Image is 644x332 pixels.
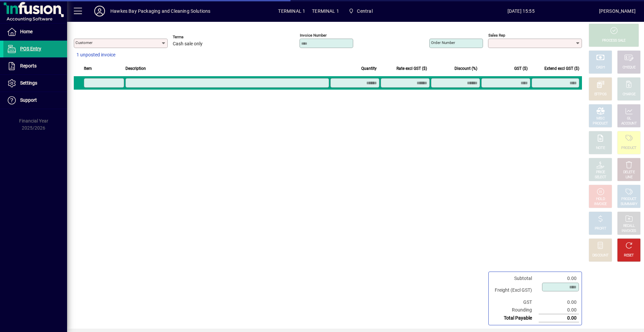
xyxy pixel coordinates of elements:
span: Central [357,6,372,16]
span: GST ($) [514,65,528,72]
div: PRODUCT [621,146,636,151]
div: CASH [596,65,605,70]
div: INVOICES [622,229,636,234]
span: TERMINAL 1 [312,6,339,16]
td: Subtotal [491,275,539,282]
div: LINE [626,175,632,180]
span: [DATE] 15:55 [443,6,599,16]
div: ACCOUNT [621,121,637,126]
td: Freight (Excl GST) [491,282,539,298]
div: PRODUCT [593,121,608,126]
div: DELETE [623,170,635,175]
mat-label: Customer [75,40,93,45]
span: Item [84,65,92,72]
td: 0.00 [539,306,579,314]
div: SUMMARY [621,202,637,207]
div: NOTE [596,146,605,151]
div: RESET [624,253,634,258]
div: SELECT [595,175,606,180]
td: 0.00 [539,298,579,306]
span: Discount (%) [454,65,477,72]
div: PROCESS SALE [602,38,626,43]
div: CHEQUE [623,65,635,70]
span: POS Entry [20,46,41,51]
button: Profile [89,5,110,17]
mat-label: Order number [431,40,455,45]
td: GST [491,298,539,306]
div: PROFIT [595,226,606,231]
a: Home [3,23,67,40]
a: Reports [3,58,67,75]
span: Cash sale only [173,41,203,47]
div: [PERSON_NAME] [599,6,636,16]
td: 0.00 [539,275,579,282]
span: Settings [20,80,37,86]
td: Total Payable [491,314,539,322]
span: Reports [20,63,37,68]
div: EFTPOS [594,92,607,97]
span: Support [20,97,37,103]
div: GL [627,116,631,121]
td: 0.00 [539,314,579,322]
div: CHARGE [623,92,636,97]
div: Hawkes Bay Packaging and Cleaning Solutions [110,6,211,16]
div: MISC [596,116,604,121]
div: PRICE [596,170,605,175]
span: Terms [173,35,213,39]
div: INVOICE [594,202,606,207]
div: RECALL [623,224,635,229]
div: PRODUCT [621,197,636,202]
span: Rate excl GST ($) [396,65,427,72]
span: TERMINAL 1 [278,6,305,16]
mat-label: Invoice number [300,33,327,38]
span: 1 unposted invoice [76,51,115,58]
mat-label: Sales rep [488,33,505,38]
span: Description [125,65,146,72]
button: 1 unposted invoice [74,49,118,61]
td: Rounding [491,306,539,314]
div: HOLD [596,197,605,202]
span: Extend excl GST ($) [544,65,579,72]
a: Support [3,92,67,109]
span: Central [346,5,375,17]
span: Quantity [361,65,377,72]
a: Settings [3,75,67,92]
span: Home [20,29,33,34]
div: DISCOUNT [592,253,608,258]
